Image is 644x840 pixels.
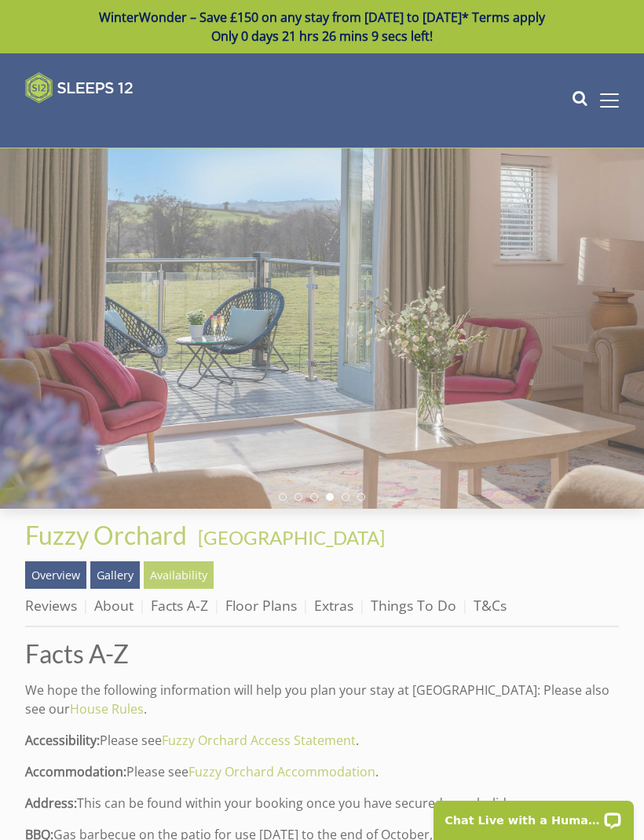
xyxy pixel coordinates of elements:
[25,640,619,667] a: Facts A-Z
[25,520,187,550] span: Fuzzy Orchard
[25,763,126,780] b: Accommodation:
[211,27,433,45] span: Only 0 days 21 hrs 26 mins 9 secs left!
[371,596,456,615] a: Things To Do
[25,520,192,550] a: Fuzzy Orchard
[25,794,77,812] strong: Address:
[314,596,353,615] a: Extras
[225,596,297,615] a: Floor Plans
[192,526,385,549] span: -
[70,700,144,718] a: House Rules
[25,732,100,749] b: Accessibility:
[17,113,182,126] iframe: Customer reviews powered by Trustpilot
[144,561,214,588] a: Availability
[151,596,208,615] a: Facts A-Z
[423,791,644,840] iframe: LiveChat chat widget
[25,762,619,781] p: Please see .
[188,763,375,780] a: Fuzzy Orchard Accommodation
[25,561,86,588] a: Overview
[198,526,385,549] a: [GEOGRAPHIC_DATA]
[25,681,619,718] p: We hope the following information will help you plan your stay at [GEOGRAPHIC_DATA]: Please also ...
[474,596,507,615] a: T&Cs
[162,732,356,749] a: Fuzzy Orchard Access Statement
[94,596,134,615] a: About
[25,596,77,615] a: Reviews
[25,731,619,750] p: Please see .
[25,72,134,104] img: Sleeps 12
[90,561,140,588] a: Gallery
[25,794,619,813] p: This can be found within your booking once you have secured your holiday.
